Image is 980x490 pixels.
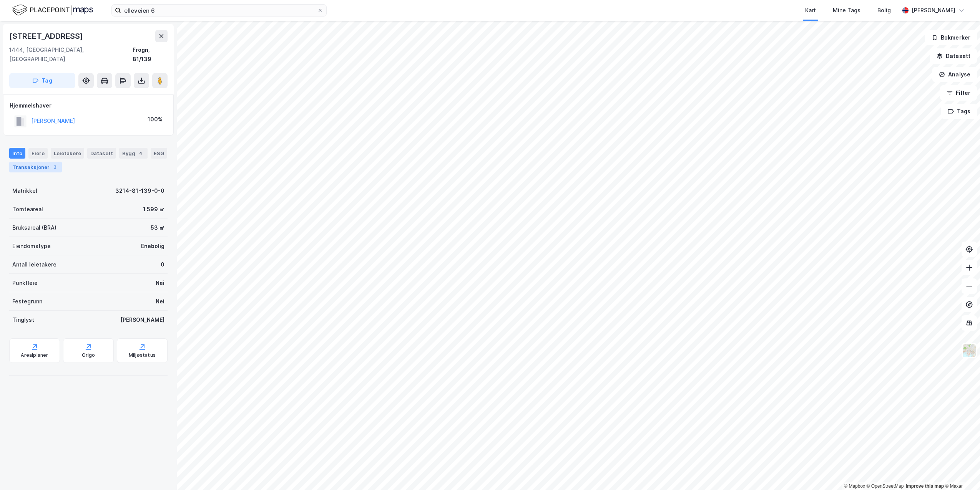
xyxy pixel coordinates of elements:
[912,6,955,15] div: [PERSON_NAME]
[833,6,860,15] div: Mine Tags
[120,315,164,324] div: [PERSON_NAME]
[940,85,977,101] button: Filter
[9,148,25,159] div: Info
[12,260,56,269] div: Antall leietakere
[143,205,164,214] div: 1 599 ㎡
[12,315,34,324] div: Tinglyst
[867,483,904,489] a: OpenStreetMap
[12,186,37,195] div: Matrikkel
[151,223,164,232] div: 53 ㎡
[82,352,95,358] div: Origo
[12,242,51,251] div: Eiendomstype
[51,148,84,159] div: Leietakere
[942,453,980,490] iframe: Chat Widget
[133,45,168,64] div: Frogn, 81/139
[9,30,85,42] div: [STREET_ADDRESS]
[941,104,977,119] button: Tags
[12,3,93,17] img: logo.f888ab2527a4732fd821a326f86c7f29.svg
[12,223,56,232] div: Bruksareal (BRA)
[930,48,977,64] button: Datasett
[21,352,48,358] div: Arealplaner
[906,483,944,489] a: Improve this map
[9,45,133,64] div: 1444, [GEOGRAPHIC_DATA], [GEOGRAPHIC_DATA]
[129,352,156,358] div: Miljøstatus
[119,148,148,159] div: Bygg
[156,278,164,288] div: Nei
[877,6,891,15] div: Bolig
[9,162,62,172] div: Transaksjoner
[115,186,164,195] div: 3214-81-139-0-0
[962,343,977,358] img: Z
[156,297,164,306] div: Nei
[87,148,116,159] div: Datasett
[12,297,42,306] div: Festegrunn
[925,30,977,45] button: Bokmerker
[151,148,167,159] div: ESG
[12,205,43,214] div: Tomteareal
[137,149,145,157] div: 4
[10,101,167,110] div: Hjemmelshaver
[161,260,164,269] div: 0
[932,67,977,82] button: Analyse
[141,242,164,251] div: Enebolig
[9,73,75,88] button: Tag
[148,115,163,124] div: 100%
[28,148,48,159] div: Eiere
[844,483,865,489] a: Mapbox
[805,6,816,15] div: Kart
[121,5,317,16] input: Søk på adresse, matrikkel, gårdeiere, leietakere eller personer
[12,278,38,288] div: Punktleie
[51,163,59,171] div: 3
